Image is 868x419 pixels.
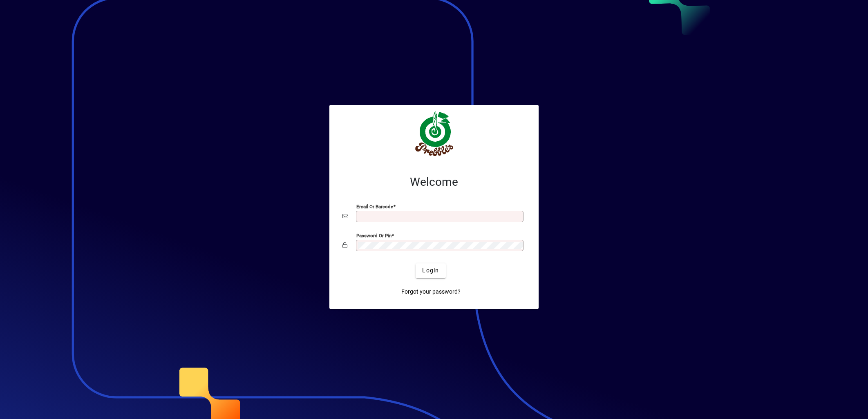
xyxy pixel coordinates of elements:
mat-label: Email or Barcode [356,203,393,209]
h2: Welcome [342,175,526,189]
mat-label: Password or Pin [356,232,391,238]
button: Login [416,263,445,278]
a: Forgot your password? [398,285,464,299]
span: Login [422,266,439,275]
span: Forgot your password? [401,288,461,296]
